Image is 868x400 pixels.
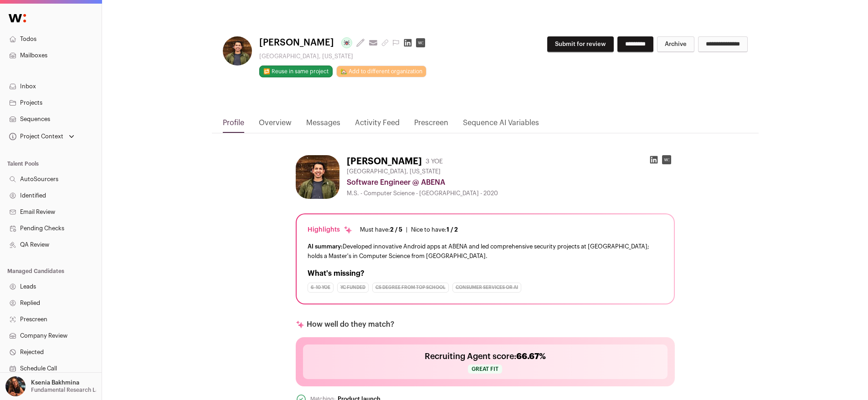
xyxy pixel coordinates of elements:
span: 1 / 2 [447,227,458,233]
div: M.S. - Computer Science - [GEOGRAPHIC_DATA] - 2020 [347,190,675,197]
div: 6-10 YOE [308,283,334,293]
img: 13968079-medium_jpg [5,376,26,396]
p: Ksenia Bakhmina [31,379,79,386]
span: [PERSON_NAME] [259,36,334,49]
h2: What's missing? [308,268,663,279]
a: Activity Feed [355,117,400,133]
span: 66.67% [516,352,546,360]
img: Wellfound [4,9,31,27]
div: Highlights [308,225,353,234]
button: Submit for review [547,36,614,52]
div: CS degree from top school [372,283,449,293]
span: 2 / 5 [390,227,402,233]
div: 3 YOE [426,157,443,166]
div: Project Context [7,133,63,140]
button: Open dropdown [4,376,98,396]
a: Sequence AI Variables [463,117,539,133]
img: 20694b1857fa695fd00a53a1d41fb5b1c4ce0758e1427a61f5736856db7bf778 [223,36,252,66]
div: YC Funded [337,283,369,293]
div: Developed innovative Android apps at ABENA and led comprehensive security projects at [GEOGRAPHIC... [308,242,663,261]
a: Prescreen [414,117,448,133]
button: 🔂 Reuse in same project [259,66,333,77]
p: How well do they match? [307,319,394,330]
img: 20694b1857fa695fd00a53a1d41fb5b1c4ce0758e1427a61f5736856db7bf778 [296,155,339,199]
a: Messages [306,117,340,133]
a: Profile [223,117,244,133]
h1: [PERSON_NAME] [347,155,422,168]
a: Overview [259,117,292,133]
div: Software Engineer @ ABENA [347,177,675,188]
p: Fundamental Research Labs [31,386,105,394]
div: [GEOGRAPHIC_DATA], [US_STATE] [259,53,429,60]
ul: | [360,226,458,233]
span: [GEOGRAPHIC_DATA], [US_STATE] [347,168,441,175]
div: Consumer Services or AI [452,283,521,293]
a: 🏡 Add to different organization [336,66,426,77]
div: Must have: [360,226,402,233]
h2: Recruiting Agent score: [425,350,546,363]
span: AI summary: [308,243,343,249]
div: Nice to have: [411,226,458,233]
button: Archive [657,36,694,52]
span: Great fit [468,365,502,374]
button: Open dropdown [7,130,76,143]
